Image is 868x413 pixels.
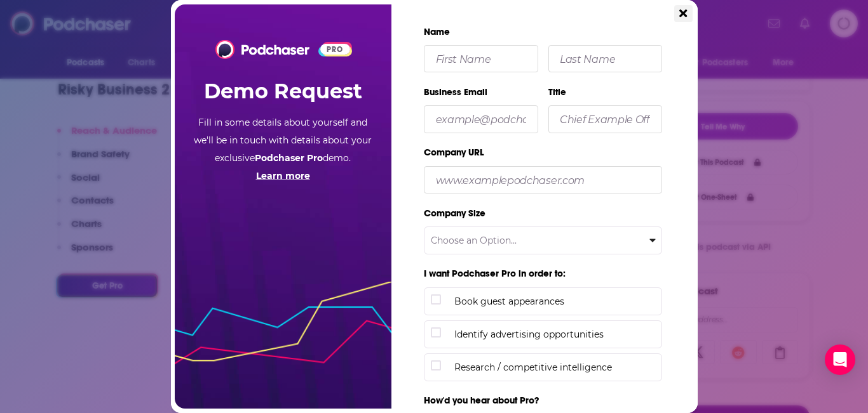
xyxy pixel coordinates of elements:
span: Book guest appearances [454,294,655,308]
b: Podchaser Pro [255,152,323,164]
a: Learn more [256,170,310,181]
input: Chief Example Officer [548,105,663,133]
a: Podchaser Logo PRO [215,40,350,59]
input: Last Name [548,45,663,72]
label: Company URL [424,141,662,166]
span: PRO [320,44,350,55]
a: Podchaser - Follow, Share and Rate Podcasts [215,43,310,55]
button: Close [674,5,692,22]
input: First Name [424,45,538,72]
label: Name [424,20,668,45]
input: example@podchaser.com [424,105,538,133]
label: Company Size [424,202,662,226]
label: Business Email [424,81,538,105]
span: Identify advertising opportunities [454,327,655,341]
input: www.examplepodchaser.com [424,166,662,193]
img: Podchaser - Follow, Share and Rate Podcasts [215,40,310,59]
h2: Demo Request [204,69,362,114]
div: Open Intercom Messenger [825,344,855,375]
label: Title [548,81,663,105]
label: I want Podchaser Pro in order to: [424,263,668,287]
span: Research / competitive intelligence [454,360,655,374]
p: Fill in some details about yourself and we'll be in touch with details about your exclusive demo. [193,114,372,185]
